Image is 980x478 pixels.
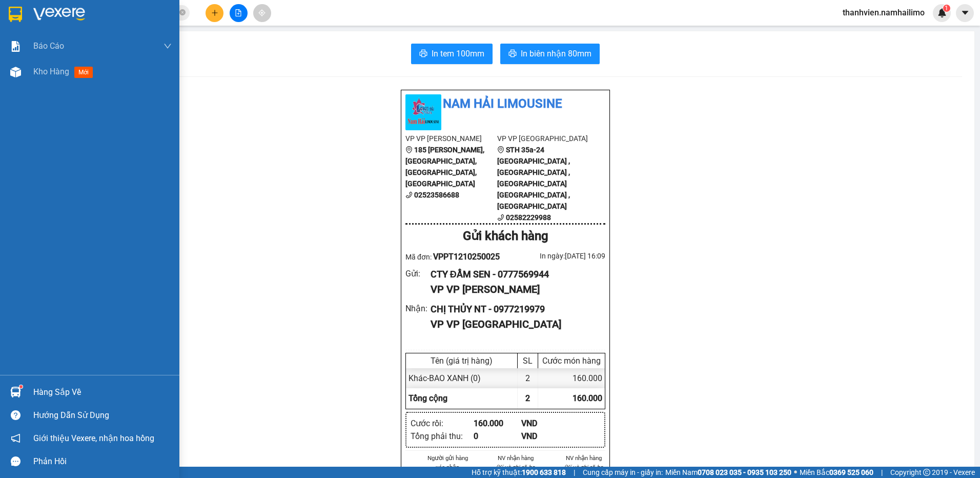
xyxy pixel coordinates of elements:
span: Miền Nam [665,467,791,478]
b: 185 [PERSON_NAME], [GEOGRAPHIC_DATA], [GEOGRAPHIC_DATA], [GEOGRAPHIC_DATA] [405,146,484,188]
strong: 0369 525 060 [829,468,873,476]
li: NV nhận hàng [494,453,538,463]
span: message [11,456,21,466]
button: plus [206,4,223,22]
span: phone [405,191,413,198]
span: Kho hàng [33,67,69,76]
div: Mã đơn: [405,250,505,263]
div: 0 [474,430,521,443]
img: logo.jpg [405,94,441,130]
img: logo-vxr [9,7,22,22]
button: printerIn biên nhận 80mm [500,44,600,64]
span: phone [497,214,504,221]
div: Gửi khách hàng [405,227,605,246]
div: Nhận : [405,302,431,315]
div: CHỊ THỦY NT - 0977219979 [431,302,597,316]
span: Cung cấp máy in - giấy in: [583,467,663,478]
li: NV nhận hàng [562,453,605,463]
span: mới [74,67,93,78]
button: aim [253,4,271,22]
span: VPPT1210250025 [433,252,500,262]
sup: 1 [943,5,950,12]
span: environment [497,146,504,153]
div: Tổng phải thu : [411,430,474,443]
div: VND [521,430,569,443]
div: In ngày: [DATE] 16:09 [505,250,605,262]
span: question-circle [11,410,21,420]
span: In tem 100mm [432,47,484,60]
div: Gửi : [405,267,431,280]
sup: 1 [19,385,23,388]
img: solution-icon [10,41,21,52]
b: 02582229988 [506,213,551,222]
img: warehouse-icon [10,387,21,397]
div: Cước rồi : [411,417,474,430]
span: Hỗ trợ kỹ thuật: [472,467,566,478]
span: down [164,42,172,50]
div: Cước món hàng [541,356,602,366]
div: Hướng dẫn sử dụng [33,408,172,423]
div: VP VP [PERSON_NAME] [431,282,597,297]
li: VP VP [GEOGRAPHIC_DATA] [497,133,589,144]
span: aim [258,9,266,16]
img: icon-new-feature [937,8,947,17]
span: printer [419,49,427,59]
div: 160.000 [538,368,605,388]
span: plus [211,9,218,16]
div: SL [520,356,535,366]
span: copyright [923,469,930,476]
strong: 1900 633 818 [522,468,566,476]
li: Nam Hải Limousine [405,94,605,114]
button: file-add [230,4,248,22]
span: close-circle [179,8,186,18]
span: Báo cáo [33,39,64,52]
span: Giới thiệu Vexere, nhận hoa hồng [33,432,154,445]
div: VP VP [GEOGRAPHIC_DATA] [431,316,597,332]
span: Khác - BAO XANH (0) [409,373,481,383]
span: Tổng cộng [409,393,447,403]
button: caret-down [956,4,974,22]
span: close-circle [179,9,186,15]
span: | [574,467,575,478]
span: caret-down [961,8,970,17]
span: 160.000 [573,393,602,403]
li: Người gửi hàng xác nhận [426,453,469,472]
span: Miền Bắc [800,467,873,478]
button: printerIn tem 100mm [411,44,493,64]
div: Phản hồi [33,454,172,469]
div: 2 [518,368,538,388]
img: warehouse-icon [10,67,21,77]
span: In biên nhận 80mm [521,47,591,60]
b: 02523586688 [414,191,459,199]
div: CTY ĐẦM SEN - 0777569944 [431,267,597,282]
span: ⚪️ [794,470,797,474]
span: file-add [235,9,242,16]
span: printer [508,49,517,59]
div: Tên (giá trị hàng) [409,356,515,366]
div: VND [521,417,569,430]
span: notification [11,433,21,443]
div: Hàng sắp về [33,385,172,400]
strong: 0708 023 035 - 0935 103 250 [698,468,791,476]
div: 160.000 [474,417,521,430]
b: STH 35a-24 [GEOGRAPHIC_DATA] , [GEOGRAPHIC_DATA] , [GEOGRAPHIC_DATA] [GEOGRAPHIC_DATA] , [GEOGRAP... [497,146,570,210]
span: environment [405,146,413,153]
span: 2 [525,393,530,403]
span: | [881,467,883,478]
span: 1 [945,5,948,12]
li: VP VP [PERSON_NAME] [405,133,497,144]
span: thanhvien.namhailimo [834,6,933,19]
